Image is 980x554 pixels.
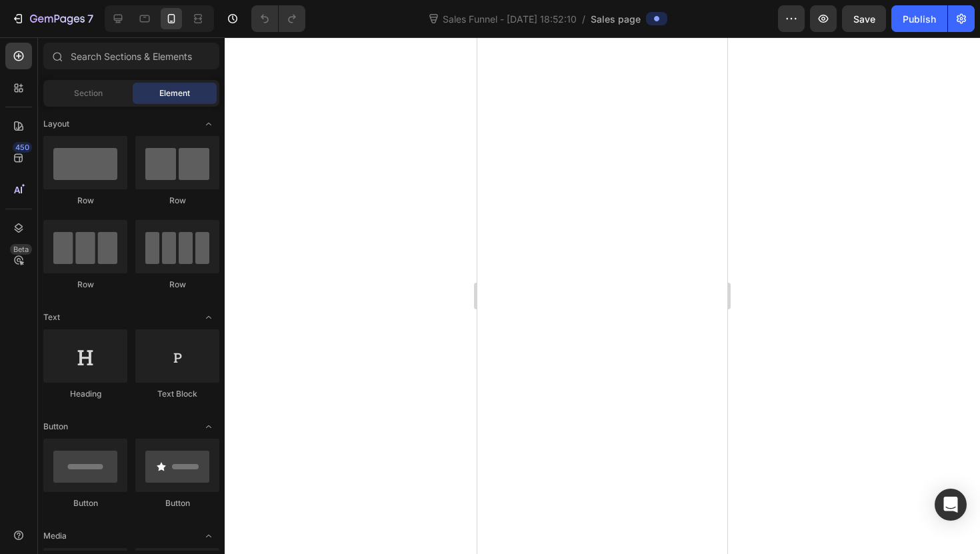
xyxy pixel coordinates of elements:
[43,497,127,509] div: Button
[159,87,190,99] span: Element
[43,311,60,323] span: Text
[13,142,32,153] div: 450
[903,12,936,26] div: Publish
[87,11,93,27] p: 7
[198,525,219,547] span: Toggle open
[842,5,886,32] button: Save
[43,195,127,207] div: Row
[891,5,947,32] button: Publish
[440,12,579,26] span: Sales Funnel - [DATE] 18:52:10
[43,388,127,400] div: Heading
[74,87,103,99] span: Section
[251,5,305,32] div: Undo/Redo
[198,307,219,328] span: Toggle open
[935,489,967,521] div: Open Intercom Messenger
[591,12,641,26] span: Sales page
[5,5,99,32] button: 7
[198,113,219,135] span: Toggle open
[43,530,67,542] span: Media
[135,195,219,207] div: Row
[135,388,219,400] div: Text Block
[43,43,219,69] input: Search Sections & Elements
[582,12,585,26] span: /
[853,13,875,25] span: Save
[43,279,127,291] div: Row
[135,279,219,291] div: Row
[43,421,68,433] span: Button
[198,416,219,437] span: Toggle open
[477,37,727,554] iframe: Design area
[10,244,32,255] div: Beta
[135,497,219,509] div: Button
[43,118,69,130] span: Layout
